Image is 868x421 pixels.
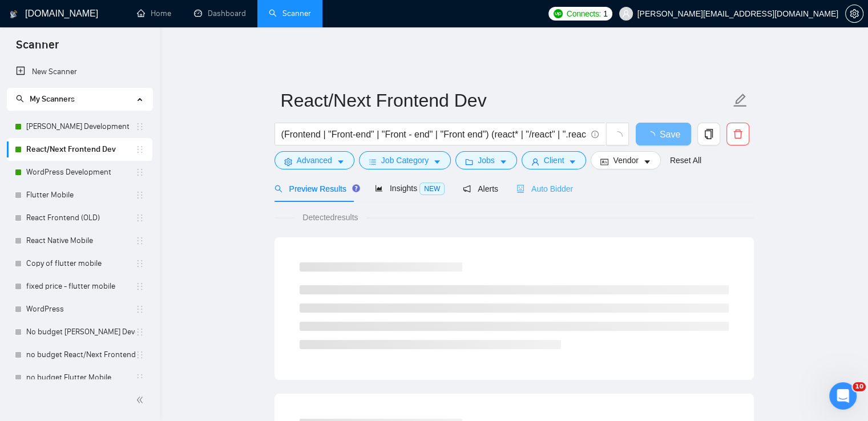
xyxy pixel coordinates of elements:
[727,129,749,139] span: delete
[26,138,135,161] a: React/Next Frontend Dev
[26,161,135,184] a: WordPress Development
[26,298,135,321] a: WordPress
[369,157,377,166] span: bars
[26,343,135,366] a: no budget React/Next Frontend Dev
[135,213,144,222] span: holder
[845,9,863,18] a: setting
[135,282,144,291] span: holder
[26,366,135,389] a: no budget Flutter Mobile
[135,145,144,154] span: holder
[660,127,680,141] span: Save
[135,327,144,337] span: holder
[7,138,152,161] li: React/Next Frontend Dev
[603,7,608,20] span: 1
[274,151,354,169] button: settingAdvancedcaret-down
[269,9,311,18] a: searchScanner
[26,252,135,275] a: Copy of flutter mobile
[544,154,564,167] span: Client
[698,129,720,139] span: copy
[478,154,495,167] span: Jobs
[670,154,701,167] a: Reset All
[591,131,599,138] span: info-circle
[463,184,498,193] span: Alerts
[137,9,171,18] a: homeHome
[135,236,144,245] span: holder
[636,123,691,145] button: Save
[591,151,660,169] button: idcardVendorcaret-down
[7,115,152,138] li: MERN Stack Development
[7,252,152,275] li: Copy of flutter mobile
[419,183,445,195] span: NEW
[30,94,75,104] span: My Scanners
[622,10,630,18] span: user
[16,94,75,104] span: My Scanners
[7,343,152,366] li: no budget React/Next Frontend Dev
[281,86,730,115] input: Scanner name...
[733,93,748,108] span: edit
[7,275,152,298] li: fixed price - flutter mobile
[136,394,147,406] span: double-left
[516,184,573,193] span: Auto Bidder
[274,185,282,193] span: search
[829,382,857,410] iframe: Intercom live chat
[646,131,660,140] span: loading
[135,373,144,382] span: holder
[351,183,361,193] div: Tooltip anchor
[135,350,144,359] span: holder
[455,151,517,169] button: folderJobscaret-down
[612,131,623,141] span: loading
[600,157,608,166] span: idcard
[522,151,587,169] button: userClientcaret-down
[375,184,445,193] span: Insights
[7,321,152,343] li: No budget MERN Stack Development
[375,184,383,192] span: area-chart
[359,151,451,169] button: barsJob Categorycaret-down
[7,60,152,83] li: New Scanner
[516,185,524,193] span: robot
[26,321,135,343] a: No budget [PERSON_NAME] Development
[274,184,357,193] span: Preview Results
[7,207,152,229] li: React Frontend (OLD)
[135,259,144,268] span: holder
[381,154,429,167] span: Job Category
[567,7,601,20] span: Connects:
[26,207,135,229] a: React Frontend (OLD)
[284,157,292,166] span: setting
[16,95,24,103] span: search
[294,211,366,224] span: Detected results
[846,9,863,18] span: setting
[613,154,638,167] span: Vendor
[7,184,152,207] li: Flutter Mobile
[499,157,507,166] span: caret-down
[853,382,866,391] span: 10
[697,123,720,145] button: copy
[135,191,144,200] span: holder
[135,168,144,177] span: holder
[643,157,651,166] span: caret-down
[337,157,345,166] span: caret-down
[726,123,749,145] button: delete
[10,5,18,23] img: logo
[16,60,143,83] a: New Scanner
[135,305,144,314] span: holder
[7,37,68,60] span: Scanner
[7,229,152,252] li: React Native Mobile
[531,157,539,166] span: user
[433,157,441,166] span: caret-down
[7,161,152,184] li: WordPress Development
[26,229,135,252] a: React Native Mobile
[135,122,144,131] span: holder
[845,5,863,23] button: setting
[281,127,586,141] input: Search Freelance Jobs...
[465,157,473,166] span: folder
[297,154,332,167] span: Advanced
[26,115,135,138] a: [PERSON_NAME] Development
[26,184,135,207] a: Flutter Mobile
[463,185,471,193] span: notification
[194,9,246,18] a: dashboardDashboard
[7,298,152,321] li: WordPress
[26,275,135,298] a: fixed price - flutter mobile
[7,366,152,389] li: no budget Flutter Mobile
[554,9,563,18] img: upwork-logo.png
[568,157,576,166] span: caret-down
